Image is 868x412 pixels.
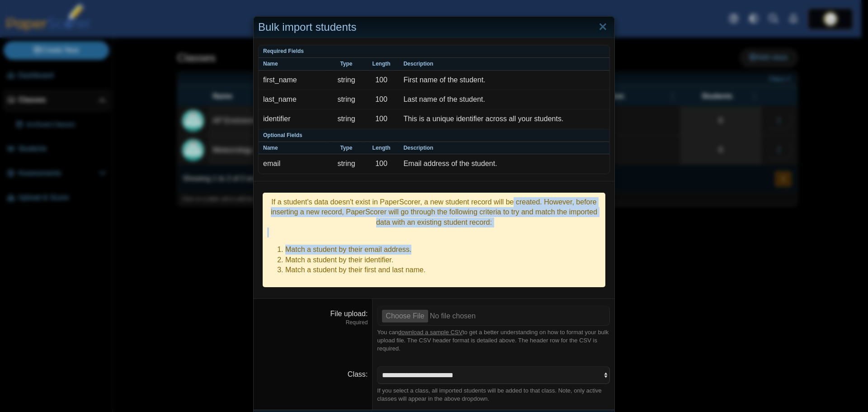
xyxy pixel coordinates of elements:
[348,370,368,378] label: Class
[329,90,364,109] td: string
[254,17,614,38] div: Bulk import students
[596,19,610,35] a: Close
[399,154,609,173] td: Email address of the student.
[364,71,399,90] td: 100
[259,45,609,58] th: Required Fields
[329,109,364,129] td: string
[399,142,609,155] th: Description
[329,154,364,173] td: string
[399,71,609,90] td: First name of the student.
[258,319,368,327] dfn: Required
[259,71,329,90] td: first_name
[377,387,610,403] div: If you select a class, all imported students will be added to that class. Note, only active class...
[259,129,609,142] th: Optional Fields
[377,328,610,353] div: You can to get a better understanding on how to format your bulk upload file. The CSV header form...
[259,142,329,155] th: Name
[330,310,368,317] label: File upload
[398,329,462,336] a: download a sample CSV
[399,58,609,71] th: Description
[364,154,399,173] td: 100
[259,154,329,173] td: email
[364,109,399,129] td: 100
[285,245,601,255] li: Match a student by their email address.
[399,90,609,109] td: Last name of the student.
[329,142,364,155] th: Type
[285,255,601,265] li: Match a student by their identifier.
[259,90,329,109] td: last_name
[364,142,399,155] th: Length
[329,58,364,71] th: Type
[329,71,364,90] td: string
[267,197,601,227] div: If a student's data doesn't exist in PaperScorer, a new student record will be created. However, ...
[399,109,609,129] td: This is a unique identifier across all your students.
[364,58,399,71] th: Length
[259,109,329,129] td: identifier
[285,265,601,275] li: Match a student by their first and last name.
[364,90,399,109] td: 100
[259,58,329,71] th: Name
